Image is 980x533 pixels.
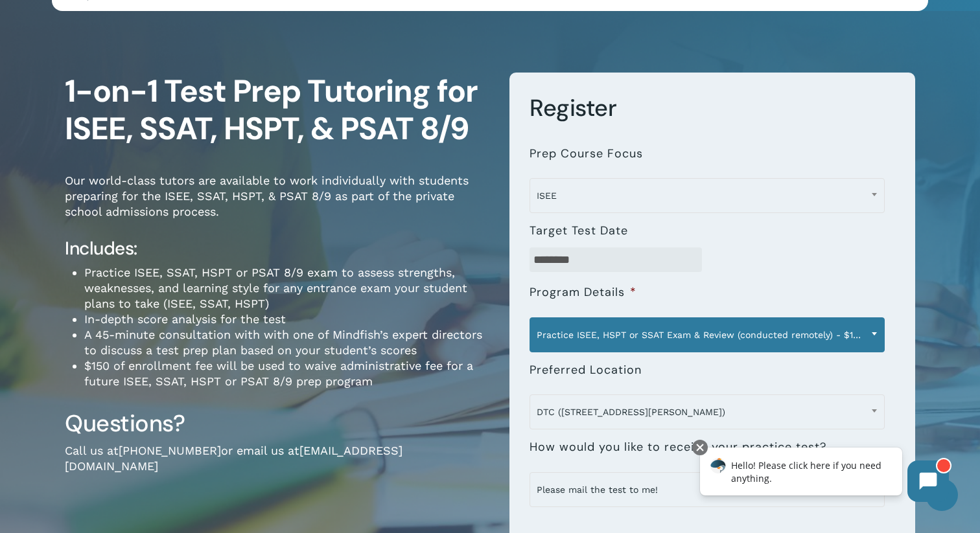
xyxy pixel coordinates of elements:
label: How would you like to receive your practice test? [530,440,826,455]
label: Preferred Location [530,363,642,378]
li: Practice ISEE, SSAT, HSPT or PSAT 8/9 exam to assess strengths, weaknesses, and learning style fo... [84,265,490,312]
label: Target Test Date [530,223,628,238]
span: ISEE [530,178,884,213]
span: DTC (7950 E. Prentice Ave.) [530,398,883,425]
h1: 1-on-1 Test Prep Tutoring for ISEE, SSAT, HSPT, & PSAT 8/9 [65,73,490,148]
label: Prep Course Focus [530,146,643,161]
iframe: Chatbot [686,437,962,515]
li: $150 of enrollment fee will be used to waive administrative fee for a future ISEE, SSAT, HSPT or ... [84,358,490,389]
h3: Questions? [65,409,490,438]
h3: Register [530,93,894,123]
span: Practice ISEE, HSPT or SSAT Exam & Review (conducted remotely) - $199 [530,317,884,352]
a: [PHONE_NUMBER] [119,444,221,457]
p: Call us at or email us at [65,443,490,492]
span: ISEE [530,182,883,209]
h4: Includes: [65,237,490,260]
li: In-depth score analysis for the test [84,312,490,327]
li: A 45-minute consultation with with one of Mindfish’s expert directors to discuss a test prep plan... [84,327,490,358]
label: Program Details [530,285,636,300]
span: DTC (7950 E. Prentice Ave.) [530,394,884,429]
span: Please mail the test to me! [530,472,884,507]
span: Please mail the test to me! [530,476,883,503]
p: Our world-class tutors are available to work individually with students preparing for the ISEE, S... [65,173,490,237]
span: Practice ISEE, HSPT or SSAT Exam & Review (conducted remotely) - $199 [530,321,883,348]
